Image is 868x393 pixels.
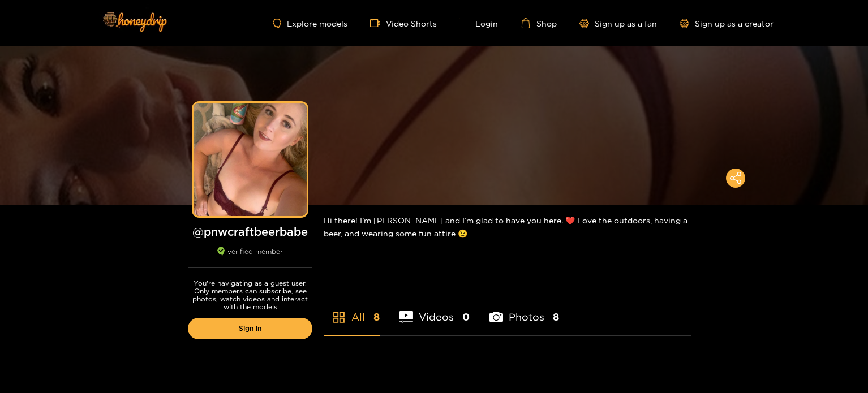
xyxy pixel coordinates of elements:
[324,284,380,335] li: All
[373,310,380,324] span: 8
[273,19,347,28] a: Explore models
[579,19,657,28] a: Sign up as a fan
[521,18,557,28] a: Shop
[399,284,470,335] li: Videos
[553,310,559,324] span: 8
[188,247,312,268] div: verified member
[489,284,559,335] li: Photos
[370,18,437,28] a: Video Shorts
[332,310,346,324] span: appstore
[188,224,312,239] h1: @ pnwcraftbeerbabe
[324,205,691,249] div: Hi there! I’m [PERSON_NAME] and I’m glad to have you here. ❤️ Love the outdoors, having a beer, a...
[459,18,498,28] a: Login
[188,279,312,311] p: You're navigating as a guest user. Only members can subscribe, see photos, watch videos and inter...
[680,19,774,28] a: Sign up as a creator
[188,318,312,339] a: Sign in
[462,310,470,324] span: 0
[370,18,386,28] span: video-camera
